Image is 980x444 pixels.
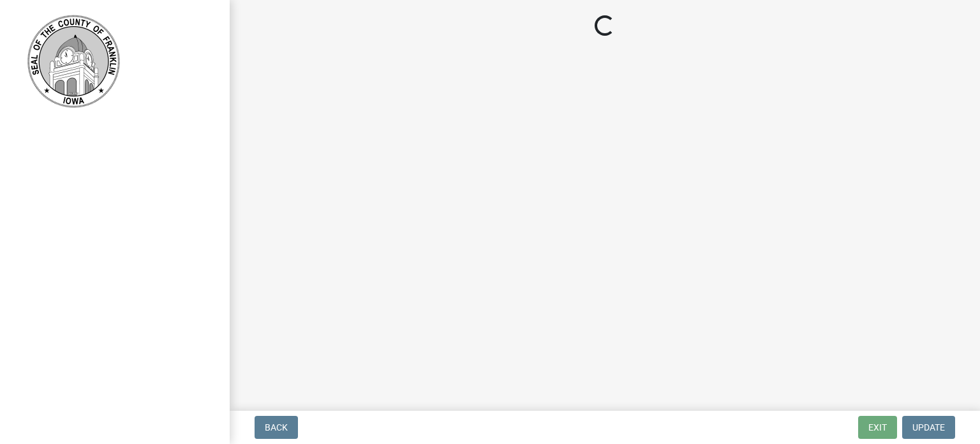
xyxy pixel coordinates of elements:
span: Update [912,422,945,433]
button: Back [255,416,298,439]
button: Exit [858,416,897,439]
button: Update [902,416,955,439]
span: Back [265,422,288,433]
img: Franklin County, Iowa [26,13,121,109]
